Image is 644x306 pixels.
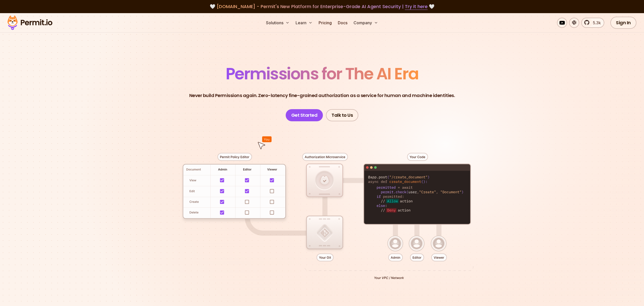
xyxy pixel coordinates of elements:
[590,20,601,26] span: 5.3k
[286,109,323,121] a: Get Started
[264,18,292,28] button: Solutions
[610,17,636,29] a: Sign In
[405,3,428,10] a: Try it here
[326,109,358,121] a: Talk to Us
[189,92,455,99] p: Never build Permissions again. Zero-latency fine-grained authorization as a service for human and...
[5,14,55,31] img: Permit logo
[226,62,419,85] span: Permissions for The AI Era
[351,18,380,28] button: Company
[581,18,604,28] a: 5.3k
[12,3,632,10] div: 🤍 🤍
[317,18,334,28] a: Pricing
[217,3,428,10] span: [DOMAIN_NAME] - Permit's New Platform for Enterprise-Grade AI Agent Security |
[336,18,349,28] a: Docs
[294,18,315,28] button: Learn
